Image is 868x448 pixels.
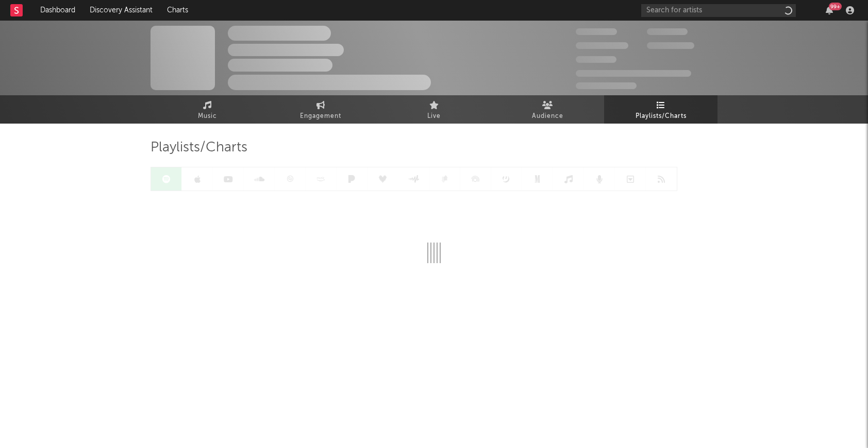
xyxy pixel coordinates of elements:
span: 100.000 [576,56,616,63]
button: 99+ [826,6,833,14]
span: 300.000 [576,28,617,35]
a: Live [377,95,491,124]
a: Playlists/Charts [604,95,717,124]
span: Music [198,110,217,123]
span: 100.000 [647,28,688,35]
span: 50.000.000 Monthly Listeners [576,70,691,77]
span: Playlists/Charts [636,110,687,123]
input: Search for artists [641,4,796,17]
a: Engagement [264,95,377,124]
span: Engagement [300,110,341,123]
a: Music [151,95,264,124]
span: Live [427,110,441,123]
div: 99 + [829,3,842,10]
a: Audience [491,95,604,124]
span: Audience [532,110,563,123]
span: 50.000.000 [576,42,628,49]
span: Playlists/Charts [151,142,247,154]
span: 1.000.000 [647,42,694,49]
span: Jump Score: 85.0 [576,82,637,89]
